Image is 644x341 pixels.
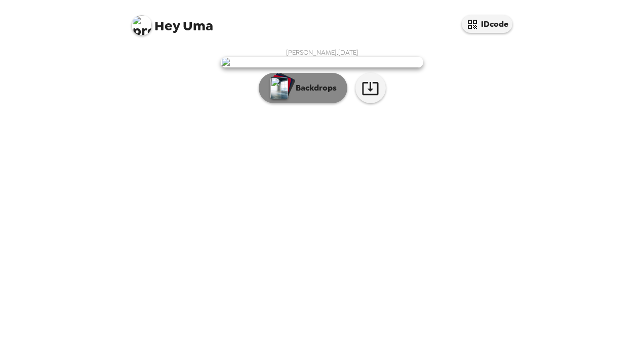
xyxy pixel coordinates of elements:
[259,73,347,103] button: Backdrops
[132,10,213,33] span: Uma
[154,17,180,35] span: Hey
[462,15,512,33] button: IDcode
[286,48,358,57] span: [PERSON_NAME] , [DATE]
[291,82,337,94] p: Backdrops
[132,15,152,35] img: profile pic
[221,57,423,68] img: user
